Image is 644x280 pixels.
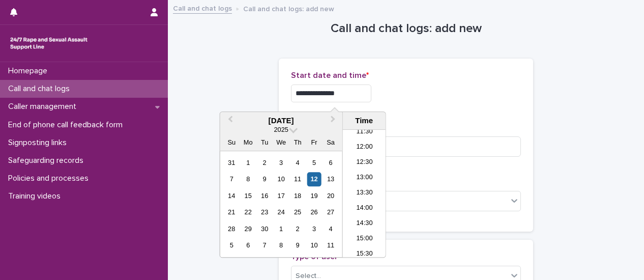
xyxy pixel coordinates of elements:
div: Choose Thursday, September 25th, 2025 [291,206,305,219]
div: Choose Monday, September 22nd, 2025 [241,206,255,219]
div: Choose Friday, October 3rd, 2025 [307,222,321,236]
div: Choose Sunday, September 28th, 2025 [225,222,239,236]
div: Choose Saturday, October 4th, 2025 [324,222,337,236]
div: Choose Thursday, September 18th, 2025 [291,189,305,203]
div: Choose Saturday, September 20th, 2025 [324,189,337,203]
div: Choose Sunday, September 21st, 2025 [225,206,239,219]
div: Su [225,135,239,149]
p: Safeguarding records [4,156,92,165]
li: 13:00 [343,171,386,186]
p: Homepage [4,66,55,76]
div: Choose Sunday, September 7th, 2025 [225,173,239,186]
div: Choose Saturday, September 13th, 2025 [324,173,337,186]
p: Caller management [4,102,84,111]
p: Call and chat logs: add new [243,3,334,14]
p: Policies and processes [4,174,97,183]
div: Choose Monday, September 29th, 2025 [241,222,255,236]
h1: Call and chat logs: add new [279,21,533,36]
div: Choose Tuesday, September 16th, 2025 [258,189,272,203]
div: Mo [241,135,255,149]
div: Time [345,116,383,125]
p: Training videos [4,191,69,201]
div: Choose Tuesday, September 9th, 2025 [258,173,272,186]
div: Choose Wednesday, September 10th, 2025 [274,173,288,186]
a: Call and chat logs [173,2,232,14]
li: 14:00 [343,201,386,216]
div: Sa [324,135,337,149]
div: We [274,135,288,149]
div: Choose Wednesday, September 3rd, 2025 [274,156,288,170]
div: Choose Thursday, September 11th, 2025 [291,173,305,186]
div: Choose Saturday, September 27th, 2025 [324,206,337,219]
li: 11:30 [343,125,386,140]
div: Choose Wednesday, October 8th, 2025 [274,239,288,253]
div: Choose Thursday, October 9th, 2025 [291,239,305,253]
span: Start date and time [291,71,369,79]
li: 12:00 [343,140,386,155]
button: Next Month [326,113,342,129]
div: Choose Monday, October 6th, 2025 [241,239,255,253]
div: Choose Friday, September 26th, 2025 [307,206,321,219]
div: Choose Monday, September 1st, 2025 [241,156,255,170]
li: 13:30 [343,186,386,201]
li: 14:30 [343,216,386,232]
li: 12:30 [343,155,386,171]
li: 15:00 [343,232,386,247]
div: Tu [258,135,272,149]
div: Choose Thursday, October 2nd, 2025 [291,222,305,236]
div: Choose Saturday, October 11th, 2025 [324,239,337,253]
div: Fr [307,135,321,149]
div: Choose Sunday, September 14th, 2025 [225,189,239,203]
div: Choose Sunday, October 5th, 2025 [225,239,239,253]
div: Choose Friday, September 5th, 2025 [307,156,321,170]
div: Choose Monday, September 15th, 2025 [241,189,255,203]
li: 15:30 [343,247,386,262]
div: Choose Tuesday, September 30th, 2025 [258,222,272,236]
div: Choose Wednesday, September 17th, 2025 [274,189,288,203]
span: 2025 [274,126,288,133]
div: Choose Tuesday, September 2nd, 2025 [258,156,272,170]
div: Choose Saturday, September 6th, 2025 [324,156,337,170]
div: month 2025-09 [223,155,339,254]
span: Type of user [291,253,340,261]
p: Signposting links [4,138,75,148]
button: Previous Month [221,113,238,129]
div: Choose Wednesday, September 24th, 2025 [274,206,288,219]
img: rhQMoQhaT3yELyF149Cw [8,33,90,53]
p: End of phone call feedback form [4,120,131,130]
div: Choose Tuesday, October 7th, 2025 [258,239,272,253]
div: Choose Monday, September 8th, 2025 [241,173,255,186]
div: Choose Tuesday, September 23rd, 2025 [258,206,272,219]
div: Choose Sunday, August 31st, 2025 [225,156,239,170]
div: Choose Friday, September 12th, 2025 [307,173,321,186]
div: Th [291,135,305,149]
div: Choose Friday, September 19th, 2025 [307,189,321,203]
div: Choose Friday, October 10th, 2025 [307,239,321,253]
p: Call and chat logs [4,84,78,94]
div: [DATE] [220,116,342,125]
div: Choose Wednesday, October 1st, 2025 [274,222,288,236]
div: Choose Thursday, September 4th, 2025 [291,156,305,170]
